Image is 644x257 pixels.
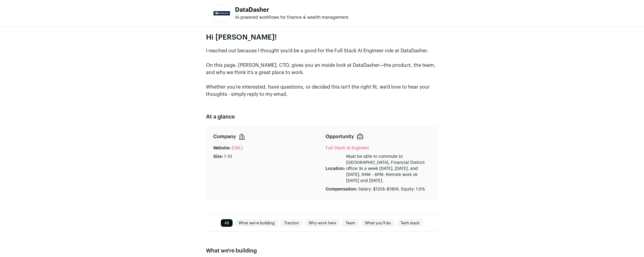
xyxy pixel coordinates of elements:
p: Salary: $120k-$180k. Equity: 1.0% [358,186,425,192]
p: Website: [213,145,230,151]
p: Location: [326,166,345,172]
p: Opportunity [326,133,354,140]
p: Company [213,133,236,140]
a: Team [342,220,359,227]
h1: DataDasher [235,7,349,13]
a: What you'll do [361,220,394,227]
p: Size: [213,154,223,160]
h2: What we're building [206,246,438,255]
a: Why work here [305,220,340,227]
p: Hi [PERSON_NAME]! [206,33,438,42]
h2: At a glance [206,112,438,121]
a: What we're building [235,220,278,227]
a: [URL] [232,145,243,151]
span: AI-powered workflows for finance & wealth management. [235,15,349,20]
a: Traction [281,220,303,227]
p: Must be able to commute to [GEOGRAPHIC_DATA], Financial District office 3x a week [DATE], [DATE],... [346,154,431,184]
p: 1-10 [224,154,232,160]
a: Tech stack [397,220,423,227]
a: Full Stack AI Engineer [326,146,369,150]
img: 5ea263cf0c28d7e3455a8b28ff74034307efce2722f8c6cf0fe1af1be6d55519.jpg [214,11,230,16]
p: I reached out because I thought you'd be a good for the Full Stack AI Engineer role at DataDasher... [206,47,438,98]
a: All [221,220,233,227]
p: Compensation: [326,186,357,192]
